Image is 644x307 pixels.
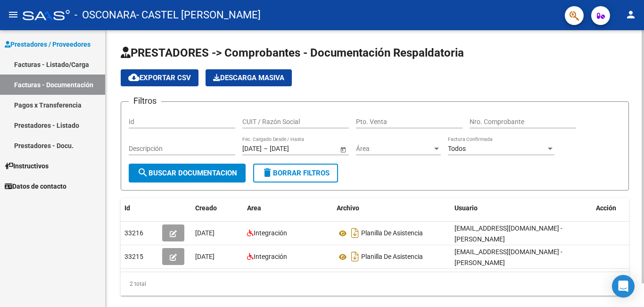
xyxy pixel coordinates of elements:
input: End date [270,145,316,153]
datatable-header-cell: Area [243,198,333,218]
span: 33216 [124,229,143,237]
span: Descarga Masiva [213,74,284,82]
span: Integración [254,253,287,260]
span: [EMAIL_ADDRESS][DOMAIN_NAME] - [PERSON_NAME] [454,248,562,266]
app-download-masive: Descarga masiva de comprobantes (adjuntos) [206,69,292,86]
span: Área [356,145,432,153]
h3: Filtros [129,94,161,108]
span: PRESTADORES -> Comprobantes - Documentación Respaldatoria [121,46,464,59]
span: - CASTEL [PERSON_NAME] [136,5,261,25]
button: Borrar Filtros [253,164,338,183]
button: Exportar CSV [121,69,198,86]
span: 33215 [124,253,143,260]
span: Usuario [454,204,478,212]
mat-icon: delete [262,167,273,178]
datatable-header-cell: Creado [191,198,243,218]
span: Integración [254,229,287,237]
datatable-header-cell: Archivo [333,198,451,218]
span: – [264,145,268,153]
span: Exportar CSV [128,74,191,82]
span: [DATE] [195,253,215,260]
span: Acción [596,204,616,212]
datatable-header-cell: Usuario [451,198,592,218]
span: Area [247,204,261,212]
span: Planilla De Asistencia [361,253,423,261]
span: Archivo [337,204,359,212]
span: Id [124,204,130,212]
span: Datos de contacto [5,181,66,191]
button: Descarga Masiva [206,69,292,86]
span: Instructivos [5,161,49,171]
span: Borrar Filtros [262,169,330,177]
button: Open calendar [338,144,348,154]
span: Creado [195,204,217,212]
i: Descargar documento [349,249,361,264]
span: Planilla De Asistencia [361,230,423,237]
i: Descargar documento [349,225,361,241]
div: 2 total [121,272,629,296]
mat-icon: menu [8,9,19,20]
mat-icon: search [137,167,149,178]
button: Buscar Documentacion [129,164,246,183]
span: [EMAIL_ADDRESS][DOMAIN_NAME] - [PERSON_NAME] [454,224,562,243]
datatable-header-cell: Acción [592,198,639,218]
mat-icon: cloud_download [128,72,140,83]
datatable-header-cell: Id [121,198,158,218]
span: Todos [448,145,466,152]
span: [DATE] [195,229,215,237]
div: Open Intercom Messenger [612,275,635,298]
span: Prestadores / Proveedores [5,39,91,50]
mat-icon: person [625,9,636,20]
span: - OSCONARA [74,5,136,25]
input: Start date [242,145,262,153]
span: Buscar Documentacion [137,169,237,177]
